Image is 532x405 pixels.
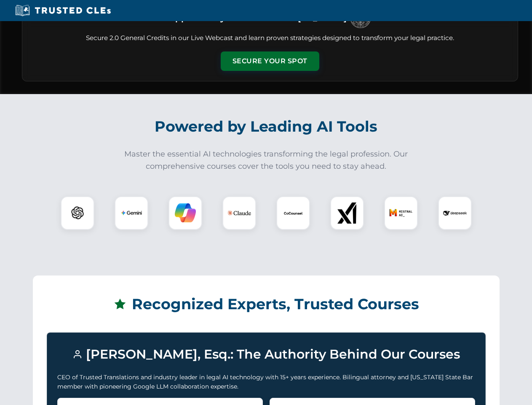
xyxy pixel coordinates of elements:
[168,196,202,230] div: Copilot
[438,196,472,230] div: DeepSeek
[330,196,364,230] div: xAI
[337,202,358,224] img: xAI Logo
[221,51,319,71] button: Secure Your Spot
[57,343,475,366] h3: [PERSON_NAME], Esq.: The Authority Behind Our Courses
[115,196,148,230] div: Gemini
[443,201,467,225] img: DeepSeek Logo
[119,148,414,173] p: Master the essential AI technologies transforming the legal profession. Our comprehensive courses...
[13,4,113,17] img: Trusted CLEs
[283,202,304,224] img: CoCounsel Logo
[227,201,251,225] img: Claude Logo
[65,201,90,225] img: ChatGPT Logo
[33,112,500,141] h2: Powered by Leading AI Tools
[61,196,94,230] div: ChatGPT
[57,373,475,391] p: CEO of Trusted Translations and industry leader in legal AI technology with 15+ years experience....
[32,33,508,43] p: Secure 2.0 General Credits in our Live Webcast and learn proven strategies designed to transform ...
[222,196,256,230] div: Claude
[47,289,486,319] h2: Recognized Experts, Trusted Courses
[384,196,418,230] div: Mistral AI
[175,202,196,224] img: Copilot Logo
[121,202,142,224] img: Gemini Logo
[276,196,310,230] div: CoCounsel
[389,201,413,225] img: Mistral AI Logo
